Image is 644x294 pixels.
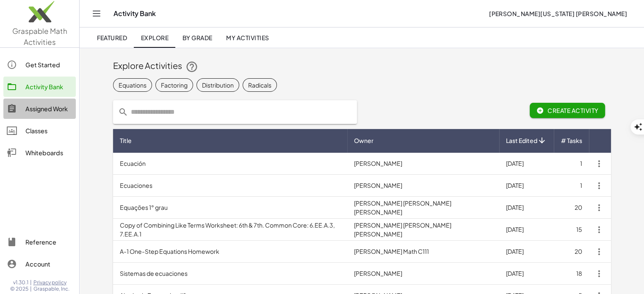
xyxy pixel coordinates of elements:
[97,34,127,41] span: Featured
[499,241,554,263] td: [DATE]
[482,6,634,21] button: [PERSON_NAME][US_STATE] [PERSON_NAME]
[347,197,499,219] td: [PERSON_NAME] [PERSON_NAME] [PERSON_NAME]
[489,10,627,17] span: [PERSON_NAME][US_STATE] [PERSON_NAME]
[554,241,589,263] td: 20
[499,263,554,285] td: [DATE]
[499,153,554,175] td: [DATE]
[499,197,554,219] td: [DATE]
[119,80,146,89] div: Equations
[347,219,499,241] td: [PERSON_NAME] [PERSON_NAME] [PERSON_NAME]
[536,107,599,114] span: Create Activity
[113,175,348,197] td: Ecuaciones
[3,143,76,163] a: Whiteboards
[25,104,72,114] div: Assigned Work
[113,219,348,241] td: Copy of Combining Like Terms Worksheet: 6th & 7th. Common Core: 6.EE.A.3, 7.EE.A.1
[530,103,605,118] button: Create Activity
[30,279,32,286] span: |
[12,26,67,47] span: Graspable Math Activities
[113,60,611,73] div: Explore Activities
[3,232,76,252] a: Reference
[3,99,76,119] a: Assigned Work
[25,60,72,70] div: Get Started
[90,7,103,20] button: Toggle navigation
[347,241,499,263] td: [PERSON_NAME] Math C111
[120,136,132,145] span: Title
[3,55,76,75] a: Get Started
[25,82,72,92] div: Activity Bank
[25,126,72,136] div: Classes
[354,136,373,145] span: Owner
[499,175,554,197] td: [DATE]
[347,263,499,285] td: [PERSON_NAME]
[3,121,76,141] a: Classes
[30,286,32,292] span: |
[25,148,72,158] div: Whiteboards
[499,219,554,241] td: [DATE]
[25,259,72,269] div: Account
[554,175,589,197] td: 1
[33,279,69,286] a: Privacy policy
[141,34,169,41] span: Explore
[226,34,269,41] span: My Activities
[554,153,589,175] td: 1
[3,254,76,274] a: Account
[506,136,537,145] span: Last Edited
[113,241,348,263] td: A-1 One-Step Equations Homework
[161,80,188,89] div: Factoring
[113,197,348,219] td: Equações 1° grau
[13,279,28,286] span: v1.30.1
[25,237,72,247] div: Reference
[554,219,589,241] td: 15
[33,286,69,292] span: Graspable, Inc.
[118,107,128,117] i: prepended action
[347,175,499,197] td: [PERSON_NAME]
[113,153,348,175] td: Ecuación
[561,136,582,145] span: # Tasks
[554,197,589,219] td: 20
[113,263,348,285] td: Sistemas de ecuaciones
[3,77,76,97] a: Activity Bank
[10,286,28,292] span: © 2025
[248,80,271,89] div: Radicals
[202,80,234,89] div: Distribution
[347,153,499,175] td: [PERSON_NAME]
[554,263,589,285] td: 18
[182,34,212,41] span: By Grade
